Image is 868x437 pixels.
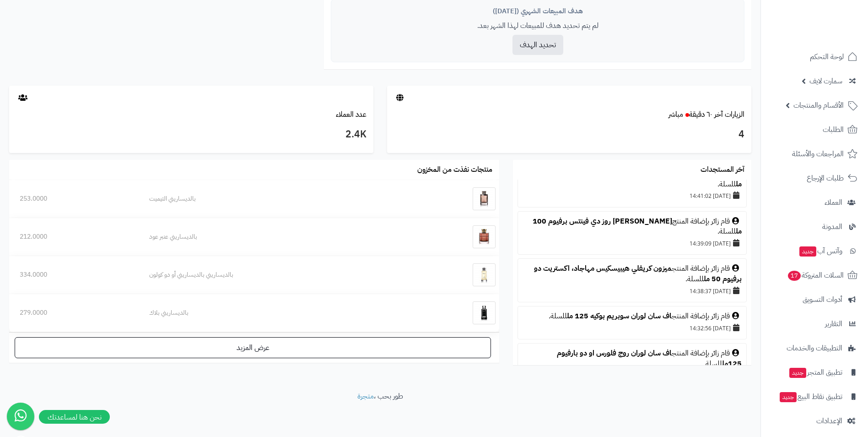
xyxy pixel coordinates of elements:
[20,270,128,279] div: 334.0000
[809,75,842,87] span: سمارت لايف
[789,368,806,378] span: جديد
[523,263,742,284] div: قام زائر بإضافة المنتج للسلة.
[338,6,737,16] div: هدف المبيعات الشهري ([DATE])
[825,317,842,330] span: التقارير
[15,337,491,358] a: عرض المزيد
[20,194,128,203] div: 253.0000
[473,301,496,324] img: بالديساريني بلاك
[766,191,863,213] a: العملاء
[766,361,863,383] a: تطبيق المتجرجديد
[798,245,842,257] span: وآتس آب
[701,166,744,174] h3: آخر المستجدات
[523,322,742,334] div: [DATE] 14:32:56
[788,271,801,281] span: 17
[523,284,742,297] div: [DATE] 14:38:37
[669,109,683,120] small: مباشر
[787,342,842,355] span: التطبيقات والخدمات
[779,390,842,403] span: تطبيق نقاط البيع
[825,196,842,209] span: العملاء
[788,366,842,379] span: تطبيق المتجر
[20,308,128,317] div: 279.0000
[523,348,742,369] div: قام زائر بإضافة المنتج للسلة.
[669,109,744,120] a: الزيارات آخر ٦٠ دقيقةمباشر
[473,225,496,248] img: بالديساريني عنبر عود
[766,167,863,189] a: طلبات الإرجاع
[149,232,409,241] div: بالديساريني عنبر عود
[16,127,367,142] h3: 2.4K
[766,46,863,68] a: لوحة التحكم
[149,194,409,203] div: بالديساريني التيميت
[766,386,863,408] a: تطبيق نقاط البيعجديد
[793,99,844,112] span: الأقسام والمنتجات
[473,263,496,286] img: بالديساريني بالديساريني أو دو كولون
[336,109,367,120] a: عدد العملاء
[394,127,744,142] h3: 4
[357,391,374,402] a: متجرة
[766,119,863,141] a: الطلبات
[822,220,842,233] span: المدونة
[338,21,737,31] p: لم يتم تحديد هدف للمبيعات لهذا الشهر بعد.
[149,270,409,279] div: بالديساريني بالديساريني أو دو كولون
[534,263,742,284] a: ميزون كريفلي هيبيسكيس مهاجاد، اكستريت دو برفيوم 50 مل
[799,246,816,257] span: جديد
[787,269,844,282] span: السلات المتروكة
[766,240,863,262] a: وآتس آبجديد
[766,264,863,286] a: السلات المتروكة17
[523,216,742,237] div: قام زائر بإضافة المنتج للسلة.
[816,415,842,427] span: الإعدادات
[766,313,863,335] a: التقارير
[792,147,844,160] span: المراجعات والأسئلة
[20,232,128,241] div: 212.0000
[823,123,844,136] span: الطلبات
[473,187,496,210] img: بالديساريني التيميت
[523,311,742,322] div: قام زائر بإضافة المنتج للسلة.
[807,172,844,185] span: طلبات الإرجاع
[780,392,797,402] span: جديد
[810,50,844,63] span: لوحة التحكم
[523,189,742,202] div: [DATE] 14:41:02
[557,348,742,369] a: اف سان لوران روج فلورس او دو بارفيوم 125مل
[803,293,842,306] span: أدوات التسويق
[766,410,863,432] a: الإعدادات
[766,289,863,311] a: أدوات التسويق
[417,166,492,174] h3: منتجات نفذت من المخزون
[766,216,863,238] a: المدونة
[523,237,742,250] div: [DATE] 14:39:09
[766,337,863,359] a: التطبيقات والخدمات
[149,308,409,317] div: بالديساريني بلاك
[567,311,672,322] a: اف سان لوران سوبريم بوكيه 125 مل
[512,35,563,55] button: تحديد الهدف
[766,143,863,165] a: المراجعات والأسئلة
[533,216,742,237] a: [PERSON_NAME] روز دي فينتس برفيوم 100 مل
